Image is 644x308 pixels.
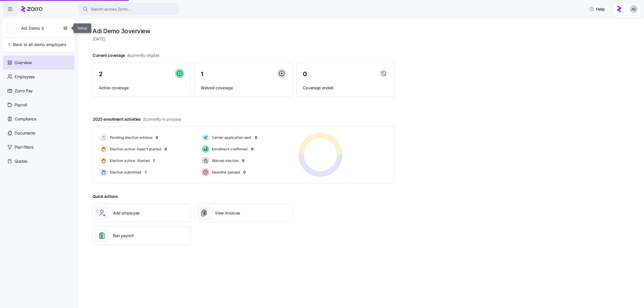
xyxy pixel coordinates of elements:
span: 0 [165,147,167,152]
span: 0 [303,71,307,77]
span: 1 [201,71,203,77]
span: 0 [156,135,158,140]
span: 2 currently in process [143,116,181,122]
span: 1 [145,170,146,175]
span: 2025 enrollment activities [93,116,181,122]
span: Payroll [15,102,27,108]
span: Quick actions [93,193,118,200]
span: Waived election [210,158,239,163]
a: Employees [3,70,74,84]
span: 0 [251,147,253,152]
span: Run payroll [113,233,133,239]
button: Help [585,4,609,14]
span: 0 [255,135,257,140]
span: Help [589,6,605,12]
button: Search across Zorro... [78,3,179,15]
img: c4d3a52e2a848ea5f7eb308790fba1e4 [630,5,638,13]
span: Pending election window [108,135,152,140]
span: 4 currently eligible [127,52,159,59]
span: Election active: Started [108,158,150,163]
span: Compliance [15,116,36,122]
h1: Adi Demo 3 overview [93,27,394,35]
span: Zorro Pay [15,88,33,94]
span: Deadline passed [210,170,240,175]
a: Documents [3,126,74,140]
span: Enrollment confirmed [210,147,248,152]
a: Payroll [3,98,74,112]
span: Waived coverage [201,85,286,91]
a: Zorro Pay [3,84,74,98]
span: 0 [242,158,244,163]
span: Back to all demo employers [7,41,66,48]
span: View invoices [215,210,240,216]
a: Plan filters [3,140,74,154]
span: Employees [15,74,35,80]
span: Election submitted [108,170,142,175]
button: Back to all demo employers [5,39,68,50]
a: Compliance [3,112,74,126]
span: Carrier application sent [210,135,252,140]
span: 1 [153,158,154,163]
span: Adi Demo 3 [21,25,44,31]
span: Plan filters [15,144,33,150]
span: Overview [15,60,32,66]
span: Add employee [113,210,140,216]
span: Quotes [15,158,27,164]
span: Active coverage [99,85,184,91]
a: Quotes [3,154,74,168]
a: Overview [3,56,74,70]
span: Search across Zorro... [91,6,131,12]
span: [DATE] [93,36,394,42]
span: Coverage ended [303,85,388,91]
span: Election active: Hasn't started [108,147,161,152]
span: Documents [15,130,35,136]
span: 2 [99,71,103,77]
span: Current coverage [93,52,159,59]
span: 0 [243,170,246,175]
